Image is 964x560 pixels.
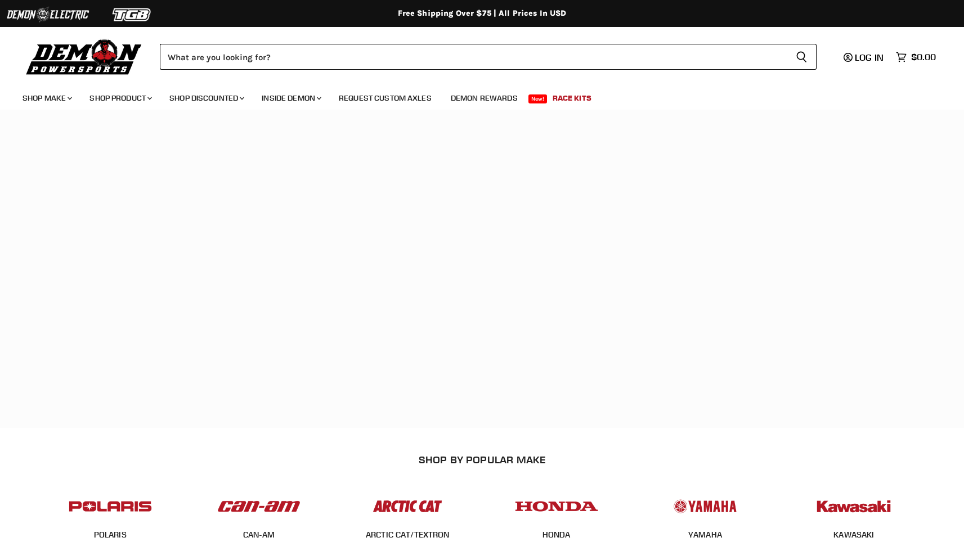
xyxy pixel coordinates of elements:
[243,530,275,540] a: CAN-AM
[833,530,874,541] span: KAWASAKI
[911,52,936,62] span: $0.00
[160,44,817,70] form: Product
[66,489,154,523] img: POPULAR_MAKE_logo_2_dba48cf1-af45-46d4-8f73-953a0f002620.jpg
[94,530,127,541] span: POLARIS
[243,530,275,541] span: CAN-AM
[253,87,328,110] a: Inside Demon
[23,37,146,76] img: Demon Powersports
[855,52,884,63] span: Log in
[513,489,600,523] img: POPULAR_MAKE_logo_4_4923a504-4bac-4306-a1be-165a52280178.jpg
[366,530,450,541] span: ARCTIC CAT/TEXTRON
[81,87,159,110] a: Shop Product
[542,530,571,540] a: HONDA
[810,489,898,523] img: POPULAR_MAKE_logo_6_76e8c46f-2d1e-4ecc-b320-194822857d41.jpg
[839,52,890,62] a: Log in
[688,530,722,540] a: YAMAHA
[14,82,933,110] ul: Main menu
[661,489,749,523] img: POPULAR_MAKE_logo_5_20258e7f-293c-4aac-afa8-159eaa299126.jpg
[833,530,874,540] a: KAWASAKI
[215,489,303,523] img: POPULAR_MAKE_logo_1_adc20308-ab24-48c4-9fac-e3c1a623d575.jpg
[46,454,918,466] h2: SHOP BY POPULAR MAKE
[890,49,941,65] a: $0.00
[32,8,932,19] div: Free Shipping Over $75 | All Prices In USD
[542,530,571,541] span: HONDA
[94,530,127,540] a: POLARIS
[161,87,251,110] a: Shop Discounted
[364,489,451,523] img: POPULAR_MAKE_logo_3_027535af-6171-4c5e-a9bc-f0eccd05c5d6.jpg
[90,4,174,25] img: TGB Logo 2
[688,530,722,541] span: YAMAHA
[14,87,79,110] a: Shop Make
[787,44,817,70] button: Search
[528,94,548,103] span: New!
[544,87,600,110] a: Race Kits
[6,4,90,25] img: Demon Electric Logo 2
[366,530,450,540] a: ARCTIC CAT/TEXTRON
[330,87,440,110] a: Request Custom Axles
[442,87,526,110] a: Demon Rewards
[160,44,787,70] input: Search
